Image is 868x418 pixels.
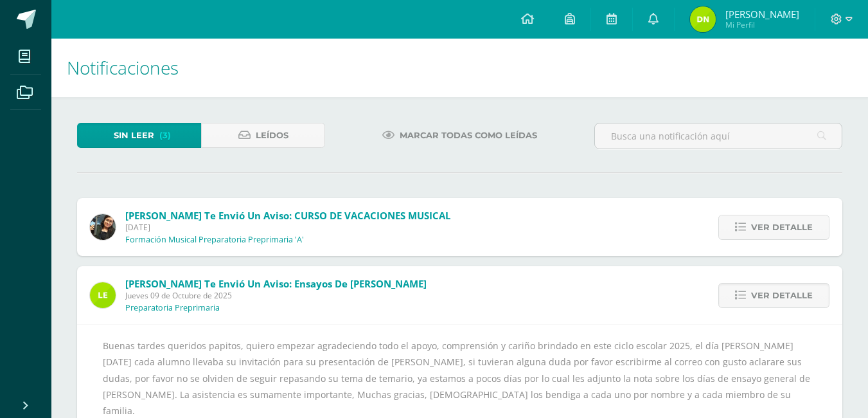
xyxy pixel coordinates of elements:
a: Marcar todas como leídas [366,123,553,148]
span: Notificaciones [67,55,179,80]
img: 16a9ea91db5311966af7c39286b979b4.png [690,6,716,32]
span: Jueves 09 de Octubre de 2025 [125,290,427,301]
span: (3) [159,123,171,147]
span: [PERSON_NAME] te envió un aviso: Ensayos de [PERSON_NAME] [125,277,427,290]
span: Marcar todas como leídas [400,123,537,147]
span: Leídos [256,123,288,147]
span: Ver detalle [751,215,813,239]
span: Sin leer [114,123,154,147]
p: Preparatoria Preprimaria [125,303,220,313]
a: Leídos [201,123,325,148]
a: Sin leer(3) [77,123,201,148]
input: Busca una notificación aquí [595,123,842,149]
span: [DATE] [125,222,450,233]
p: Formación Musical Preparatoria Preprimaria 'A' [125,235,304,245]
span: [PERSON_NAME] te envió un aviso: CURSO DE VACACIONES MUSICAL [125,209,450,222]
span: [PERSON_NAME] [725,8,799,21]
img: afbb90b42ddb8510e0c4b806fbdf27cc.png [90,214,116,240]
span: Ver detalle [751,284,813,307]
img: 8b679afc12f4711ad3f6e86d2eebead2.png [90,282,116,308]
span: Mi Perfil [725,19,799,30]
